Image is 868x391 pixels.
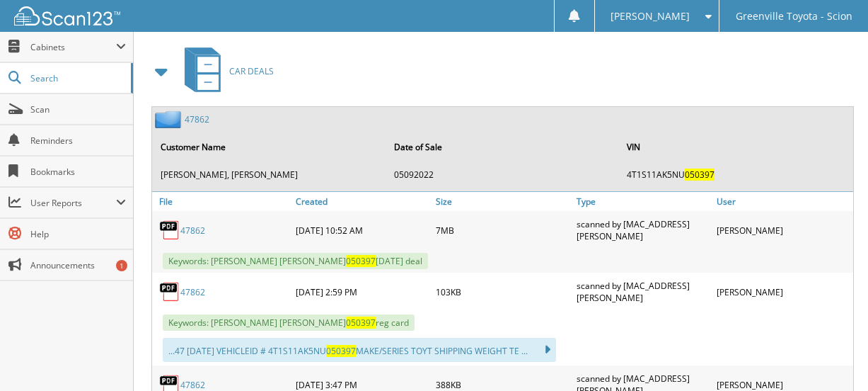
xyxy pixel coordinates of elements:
[292,192,432,211] a: Created
[713,215,853,246] div: [PERSON_NAME]
[713,192,853,211] a: User
[163,338,556,362] div: ...47 [DATE] VEHICLEID # 4T1S11AK5NU MAKE/SERIES TOYT SHIPPING WEIGHT TE ...
[432,192,572,211] a: Size
[155,110,185,128] img: folder2.png
[292,215,432,246] div: [DATE] 10:52 AM
[116,260,127,271] div: 1
[620,163,852,186] td: 4T1S11AK5NU
[797,323,868,391] iframe: Chat Widget
[180,379,205,391] a: 47862
[14,6,120,25] img: scan123-logo-white.svg
[30,228,126,240] span: Help
[30,135,126,147] span: Reminders
[573,192,713,211] a: Type
[180,225,205,237] a: 47862
[573,276,713,307] div: scanned by [MAC_ADDRESS][PERSON_NAME]
[163,253,428,269] span: Keywords: [PERSON_NAME] [PERSON_NAME] [DATE] deal
[346,255,376,267] span: 050397
[620,132,852,161] th: VIN
[346,317,376,329] span: 050397
[30,259,126,271] span: Announcements
[154,132,386,161] th: Customer Name
[387,163,619,186] td: 05092022
[185,113,209,125] a: 47862
[326,345,356,357] span: 050397
[573,215,713,246] div: scanned by [MAC_ADDRESS][PERSON_NAME]
[30,72,124,84] span: Search
[611,12,690,21] span: [PERSON_NAME]
[30,41,116,53] span: Cabinets
[159,281,180,302] img: PDF.png
[30,197,116,209] span: User Reports
[229,65,274,77] span: CAR DEALS
[292,276,432,307] div: [DATE] 2:59 PM
[432,215,572,246] div: 7MB
[180,286,205,298] a: 47862
[432,276,572,307] div: 103KB
[30,103,126,115] span: Scan
[163,314,415,331] span: Keywords: [PERSON_NAME] [PERSON_NAME] reg card
[159,220,180,241] img: PDF.png
[152,192,292,211] a: File
[736,12,852,21] span: Greenville Toyota - Scion
[685,169,714,181] span: 050397
[176,43,274,99] a: CAR DEALS
[713,276,853,307] div: [PERSON_NAME]
[387,132,619,161] th: Date of Sale
[30,166,126,178] span: Bookmarks
[154,163,386,186] td: [PERSON_NAME], [PERSON_NAME]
